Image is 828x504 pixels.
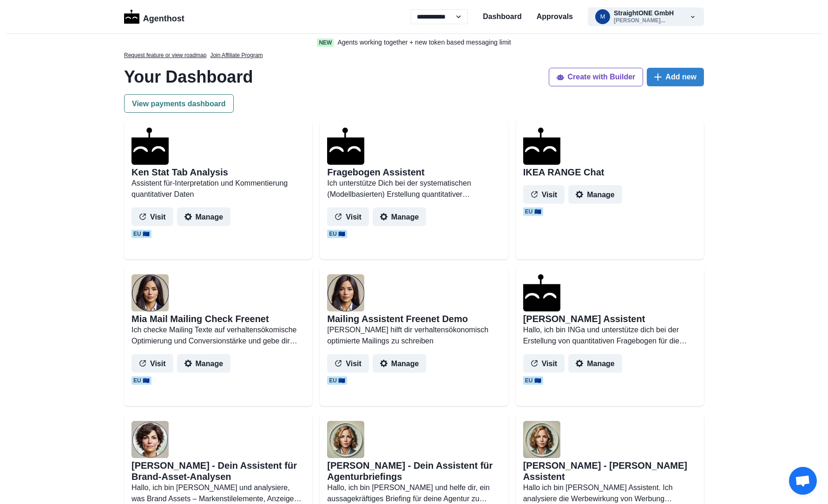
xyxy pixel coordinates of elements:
[327,324,500,347] p: [PERSON_NAME] hilft dir verhaltensökonomisch optimierte Mailings zu schreiben
[124,51,206,59] a: Request feature or view roadmap
[523,185,565,204] button: Visit
[568,185,622,204] button: Manage
[131,230,151,238] span: EU 🇪🇺
[131,421,169,458] img: user%2F1575%2F60079662-10f3-481d-8644-47532124b92b
[789,467,817,495] a: Chat öffnen
[523,460,697,482] h2: [PERSON_NAME] - [PERSON_NAME] Assistent
[337,38,511,47] p: Agents working together + new token based messaging limit
[131,128,169,165] img: agenthostmascotdark.ico
[327,354,369,373] button: Visit
[124,67,253,87] h1: Your Dashboard
[483,11,522,22] a: Dashboard
[523,421,560,458] img: user%2F1575%2Ff0bc8046-f7bc-4d78-942e-32b296adc5df
[327,376,347,385] span: EU 🇪🇺
[327,421,364,458] img: user%2F1575%2Fa857414d-6e11-457f-9041-a6c332b5d28f
[327,313,468,324] h2: Mailing Assistent Freenet Demo
[131,178,305,200] p: Assistent für-Interpretation und Kommentierung quantitativer Daten
[131,207,173,226] button: Visit
[523,376,543,385] span: EU 🇪🇺
[523,324,697,347] p: Hallo, ich bin INGa und unterstütze dich bei der Erstellung von quantitativen Fragebogen für die ...
[131,376,151,385] span: EU 🇪🇺
[568,354,622,373] button: Manage
[549,68,644,86] button: Create with Builder
[327,178,500,200] p: Ich unterstütze Dich bei der systematischen (Modellbasierten) Erstellung quantitativer Fragebogen
[317,39,334,47] span: New
[327,167,424,178] h2: Fragebogen Assistent
[523,167,605,178] h2: IKEA RANGE Chat
[131,460,305,482] h2: [PERSON_NAME] - Dein Assistent für Brand-Asset-Analysen
[131,167,228,178] h2: Ken Stat Tab Analysis
[327,230,347,238] span: EU 🇪🇺
[327,460,500,482] h2: [PERSON_NAME] - Dein Assistent für Agenturbriefings
[523,313,645,324] h2: [PERSON_NAME] Assistent
[124,10,139,24] img: Logo
[373,354,427,373] button: Manage
[124,9,184,25] a: LogoAgenthost
[523,274,560,311] img: agenthostmascotdark.ico
[647,68,704,86] button: Add new
[131,324,305,347] p: Ich checke Mailing Texte auf verhaltensökomische Optimierung und Conversionstärke und gebe dir ei...
[177,207,231,226] button: Manage
[327,128,364,165] img: agenthostmascotdark.ico
[523,207,543,216] span: EU 🇪🇺
[297,38,531,47] a: NewAgents working together + new token based messaging limit
[131,274,169,311] img: user%2F1575%2F603425df-c5aa-4f97-98fe-91697010a695
[537,11,573,22] a: Approvals
[373,207,427,226] button: Manage
[327,207,369,226] button: Visit
[327,274,364,311] img: user%2F1575%2Fd5a988be-9051-4ace-b342-79949a138363
[177,354,231,373] button: Manage
[210,51,263,59] a: Join Affiliate Program
[143,9,184,25] p: Agenthost
[131,354,173,373] button: Visit
[588,7,704,26] button: martin.jockusch@straight.oneStraightONE GmbH[PERSON_NAME]...
[131,313,269,324] h2: Mia Mail Mailing Check Freenet
[523,354,565,373] button: Visit
[124,94,234,113] button: View payments dashboard
[523,128,560,165] img: agenthostmascotdark.ico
